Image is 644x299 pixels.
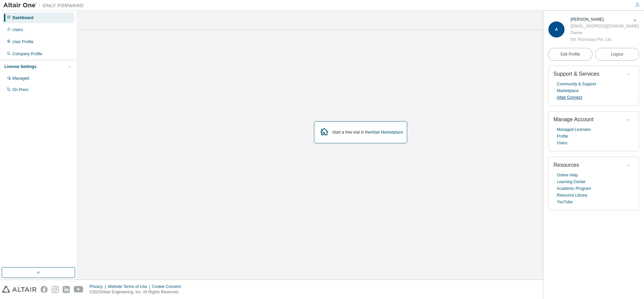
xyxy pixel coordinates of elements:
img: linkedin.svg [63,286,70,293]
a: Altair Marketplace [371,130,403,135]
div: Privacy [90,284,108,289]
a: Community & Support [557,81,596,87]
p: © 2025 Altair Engineering, Inc. All Rights Reserved. [90,289,185,295]
div: User Profile [12,39,34,45]
div: Dashboard [12,15,34,20]
div: Managed [12,76,29,81]
a: Marketplace [557,87,579,94]
a: Users [557,140,567,146]
div: [EMAIL_ADDRESS][DOMAIN_NAME] [571,23,639,29]
a: Academic Program [557,185,591,192]
span: Support & Services [553,71,599,77]
div: Ajinkya Dhame [571,16,639,23]
a: Altair Connect [557,94,582,101]
span: Manage Account [553,117,593,122]
button: Logout [595,48,639,61]
div: Start a free trial in the [332,130,403,135]
span: Edit Profile [560,52,580,57]
a: Edit Profile [548,48,592,61]
div: Company Profile [12,51,42,57]
img: facebook.svg [41,286,48,293]
img: Altair One [3,2,87,9]
a: Profile [557,133,568,140]
span: Resources [553,162,579,168]
div: Owner [571,29,639,36]
img: youtube.svg [74,286,84,293]
a: YouTube [557,199,573,205]
a: Online Help [557,172,578,178]
div: Website Terms of Use [108,284,152,289]
a: Managed Licenses [557,126,591,133]
div: Users [12,27,23,32]
div: NX Technosys Pvt. Ltd. [571,36,639,43]
div: License Settings [4,64,36,69]
img: instagram.svg [52,286,59,293]
a: Resource Library [557,192,587,199]
img: altair_logo.svg [2,286,37,293]
a: Learning Center [557,178,586,185]
div: Cookie Consent [152,284,184,289]
span: A [555,27,558,32]
span: Logout [611,51,623,58]
div: On Prem [12,87,29,92]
